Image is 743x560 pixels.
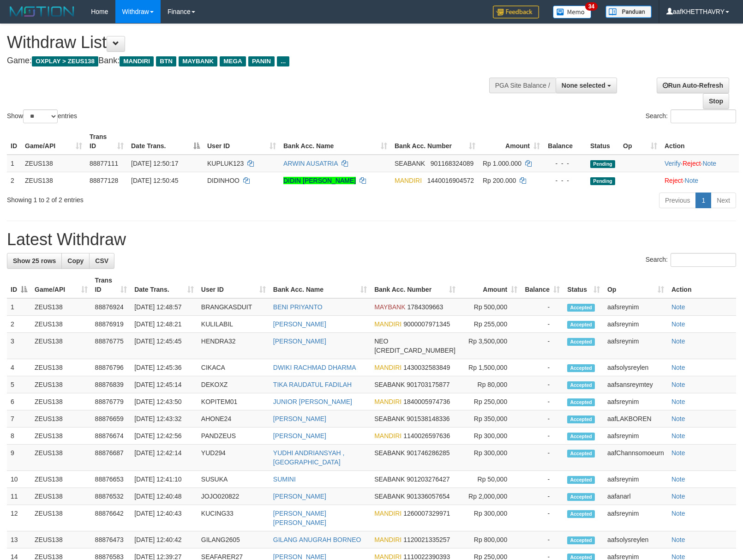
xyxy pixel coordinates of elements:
a: Show 25 rows [7,253,62,269]
a: [PERSON_NAME] [273,415,326,422]
td: - [521,410,563,428]
a: Note [671,381,685,388]
td: - [521,393,563,410]
td: ZEUS138 [31,359,91,376]
td: [DATE] 12:40:42 [131,531,198,548]
td: 88876642 [91,505,131,531]
a: Note [671,476,685,483]
td: ZEUS138 [31,488,91,505]
span: Accepted [567,304,595,312]
span: MANDIRI [374,320,401,328]
span: OXPLAY > ZEUS138 [32,56,98,66]
td: 88876653 [91,471,131,488]
td: GILANG2605 [198,531,270,548]
td: - [521,298,563,316]
a: Note [702,160,716,167]
div: - - - [547,159,583,168]
th: Game/API: activate to sort column ascending [31,272,91,298]
span: Copy 1440016904572 to clipboard [427,177,474,184]
td: - [521,531,563,548]
td: [DATE] 12:42:56 [131,428,198,445]
td: aafsreynim [604,333,668,359]
div: - - - [547,176,583,185]
td: - [521,428,563,445]
th: Action [668,272,736,298]
span: MEGA [220,56,246,66]
span: 34 [585,2,598,11]
span: 88877128 [90,177,118,184]
td: 88876775 [91,333,131,359]
span: Show 25 rows [13,257,56,265]
span: Accepted [567,510,595,518]
td: 1 [7,298,31,316]
span: ... [277,56,289,66]
span: Accepted [567,493,595,501]
th: Bank Acc. Name: activate to sort column ascending [270,272,371,298]
span: Copy 901703175877 to clipboard [407,381,449,388]
span: MANDIRI [395,177,422,184]
a: Note [671,398,685,405]
span: SEABANK [374,476,405,483]
span: Rp 1.000.000 [483,160,521,167]
a: Copy [61,253,90,269]
a: Note [671,432,685,440]
td: [DATE] 12:45:36 [131,359,198,376]
span: SEABANK [395,160,425,167]
a: DIDIN [PERSON_NAME] [283,177,356,184]
th: Balance [544,128,587,155]
span: CSV [95,257,108,265]
a: JUNIOR [PERSON_NAME] [273,398,352,405]
a: SUMINI [273,476,296,483]
td: [DATE] 12:48:21 [131,316,198,333]
span: KUPLUK123 [207,160,244,167]
th: User ID: activate to sort column ascending [198,272,270,298]
a: [PERSON_NAME] [PERSON_NAME] [273,510,326,526]
a: [PERSON_NAME] [273,493,326,500]
span: SEABANK [374,381,405,388]
label: Search: [646,253,736,267]
img: MOTION_logo.png [7,5,77,18]
span: MANDIRI [374,432,401,440]
button: None selected [556,78,617,93]
td: JOJO020822 [198,488,270,505]
td: [DATE] 12:43:32 [131,410,198,428]
label: Show entries [7,109,77,123]
td: [DATE] 12:41:10 [131,471,198,488]
a: Stop [703,93,729,109]
a: Previous [659,193,696,208]
span: None selected [562,82,605,89]
td: 88876687 [91,445,131,471]
img: Button%20Memo.svg [553,6,592,18]
a: 1 [695,193,711,208]
td: ZEUS138 [31,505,91,531]
span: MANDIRI [120,56,154,66]
td: 5 [7,376,31,393]
span: Copy 1784309663 to clipboard [407,303,443,311]
td: - [521,376,563,393]
h1: Latest Withdraw [7,230,736,249]
span: MANDIRI [374,536,401,543]
a: Reject [665,177,683,184]
a: Note [671,415,685,422]
a: Run Auto-Refresh [657,78,729,93]
td: ZEUS138 [31,428,91,445]
th: Status: activate to sort column ascending [563,272,604,298]
td: aafsolysreylen [604,359,668,376]
td: ZEUS138 [31,445,91,471]
th: Bank Acc. Number: activate to sort column ascending [391,128,479,155]
span: MANDIRI [374,398,401,405]
span: Copy 901538148336 to clipboard [407,415,449,422]
a: YUDHI ANDRIANSYAH , [GEOGRAPHIC_DATA] [273,449,345,466]
span: [DATE] 12:50:45 [131,177,178,184]
a: Note [671,493,685,500]
th: Amount: activate to sort column ascending [479,128,544,155]
th: Op: activate to sort column ascending [604,272,668,298]
td: ZEUS138 [31,393,91,410]
a: DWIKI RACHMAD DHARMA [273,364,356,371]
th: Amount: activate to sort column ascending [459,272,521,298]
td: aafChannsomoeurn [604,445,668,471]
th: Action [661,128,739,155]
a: Note [671,303,685,311]
a: BENI PRIYANTO [273,303,323,311]
td: Rp 2,000,000 [459,488,521,505]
